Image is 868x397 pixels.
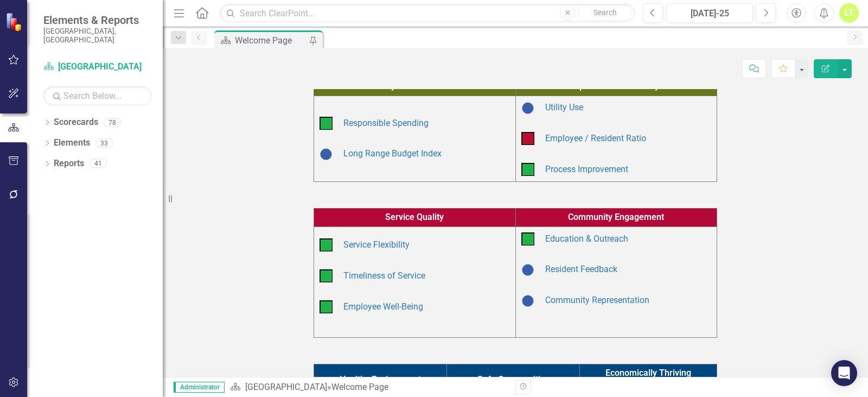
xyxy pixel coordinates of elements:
div: 33 [95,138,113,148]
img: On Target [320,117,333,130]
span: Elements & Reports [43,14,152,27]
span: Search [593,8,617,17]
button: [DATE]-25 [666,3,753,23]
span: Healthy Environment [340,374,421,385]
div: 41 [90,159,107,168]
span: Administrator [174,382,225,393]
span: Safe Communities [477,374,550,385]
a: [GEOGRAPHIC_DATA] [245,382,327,392]
a: Responsible Spending [343,118,429,128]
span: Economically Thriving Communities [605,368,691,390]
div: Welcome Page [331,382,388,392]
a: Resident Feedback [545,264,617,274]
a: Elements [54,137,90,149]
div: 78 [104,118,121,127]
img: Baselining [320,148,333,161]
div: » [230,381,507,394]
input: Search Below... [43,86,152,105]
span: Operational Efficiency [573,81,659,91]
a: Scorecards [54,116,98,129]
a: Long Range Budget Index [343,148,442,159]
a: Employee Well-Being [343,301,423,312]
input: Search ClearPoint... [220,4,635,23]
a: Employee / Resident Ratio [545,133,646,143]
a: Education & Outreach [545,234,628,244]
a: [GEOGRAPHIC_DATA] [43,61,152,73]
img: Baselining [521,263,534,276]
img: Baselining [521,102,534,115]
span: Service Quality [385,212,444,222]
button: Search [578,5,632,21]
span: Community Engagement [568,212,664,222]
img: On Target [521,232,534,245]
img: On Target [320,300,333,313]
div: Welcome Page [235,34,307,47]
div: Open Intercom Messenger [831,360,857,386]
button: LT [839,3,859,23]
img: On Target [320,238,333,251]
a: Community Representation [545,295,649,305]
small: [GEOGRAPHIC_DATA], [GEOGRAPHIC_DATA] [43,27,152,45]
a: Utility Use [545,102,583,112]
img: Baselining [521,294,534,307]
img: On Target [320,269,333,282]
img: On Target [521,163,534,176]
span: County Financial Health [368,81,461,91]
img: Below Plan [521,132,534,145]
a: Timeliness of Service [343,270,425,281]
a: Process Improvement [545,164,628,174]
div: [DATE]-25 [670,7,749,20]
a: Service Flexibility [343,240,410,250]
img: ClearPoint Strategy [5,12,24,31]
a: Reports [54,157,84,170]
